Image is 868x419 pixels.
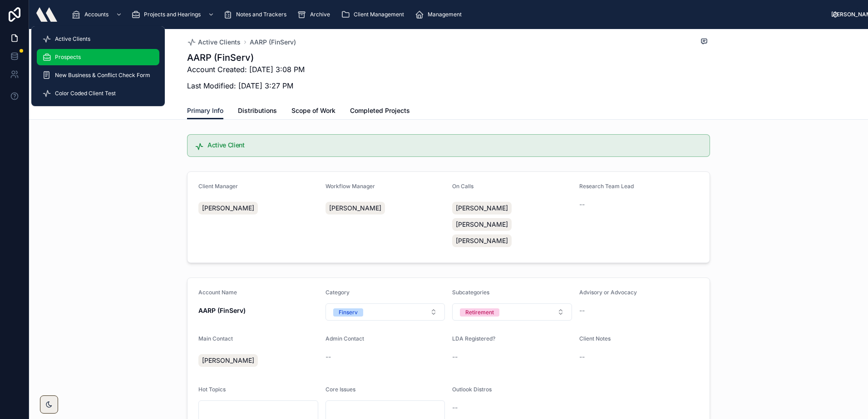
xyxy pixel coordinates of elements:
[37,49,159,65] a: Prospects
[452,335,495,342] span: LDA Registered?
[456,204,508,213] span: [PERSON_NAME]
[579,352,585,361] span: --
[579,335,611,342] span: Client Notes
[198,38,241,47] span: Active Clients
[37,85,159,102] a: Color Coded Client Test
[354,11,404,18] span: Client Management
[55,35,90,43] span: Active Clients
[338,6,410,23] a: Client Management
[325,303,445,321] button: Select Button
[412,6,468,23] a: Management
[456,236,508,245] span: [PERSON_NAME]
[325,386,355,393] span: Core Issues
[202,356,254,365] span: [PERSON_NAME]
[187,106,223,115] span: Primary Info
[291,102,335,121] a: Scope of Work
[452,386,492,393] span: Outlook Distros
[579,289,637,296] span: Advisory or Advocacy
[202,204,254,213] span: [PERSON_NAME]
[36,7,57,22] img: App logo
[55,72,150,79] span: New Business & Conflict Check Form
[187,64,305,75] p: Account Created: [DATE] 3:08 PM
[207,142,702,148] h5: Active Client
[198,289,237,296] span: Account Name
[452,303,572,321] button: Select Button
[64,5,832,24] div: scrollable content
[460,307,499,317] button: Unselect RETIREMENT
[198,335,233,342] span: Main Contact
[428,11,462,18] span: Management
[456,220,508,229] span: [PERSON_NAME]
[198,183,238,190] span: Client Manager
[37,67,159,83] a: New Business & Conflict Check Form
[579,306,585,315] span: --
[69,6,127,23] a: Accounts
[350,106,410,115] span: Completed Projects
[238,106,277,115] span: Distributions
[55,54,81,61] span: Prospects
[144,11,201,18] span: Projects and Hearings
[325,335,364,342] span: Admin Contact
[325,352,331,361] span: --
[128,6,219,23] a: Projects and Hearings
[187,51,305,64] h1: AARP (FinServ)
[187,38,241,47] a: Active Clients
[579,183,634,190] span: Research Team Lead
[333,307,363,317] button: Unselect FINSERV
[187,102,223,120] a: Primary Info
[37,31,159,47] a: Active Clients
[187,80,305,91] p: Last Modified: [DATE] 3:27 PM
[350,102,410,121] a: Completed Projects
[198,307,246,314] strong: AARP (FinServ)
[250,38,296,47] a: AARP (FinServ)
[452,289,489,296] span: Subcategories
[465,308,494,317] div: Retirement
[339,308,358,317] div: Finserv
[325,183,375,190] span: Workflow Manager
[295,6,336,23] a: Archive
[325,289,350,296] span: Category
[329,204,381,213] span: [PERSON_NAME]
[310,11,330,18] span: Archive
[452,352,458,361] span: --
[579,200,585,209] span: --
[452,183,473,190] span: On Calls
[452,403,458,412] span: --
[238,102,277,121] a: Distributions
[84,11,108,18] span: Accounts
[55,90,116,97] span: Color Coded Client Test
[221,6,293,23] a: Notes and Trackers
[198,386,226,393] span: Hot Topics
[236,11,286,18] span: Notes and Trackers
[291,106,335,115] span: Scope of Work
